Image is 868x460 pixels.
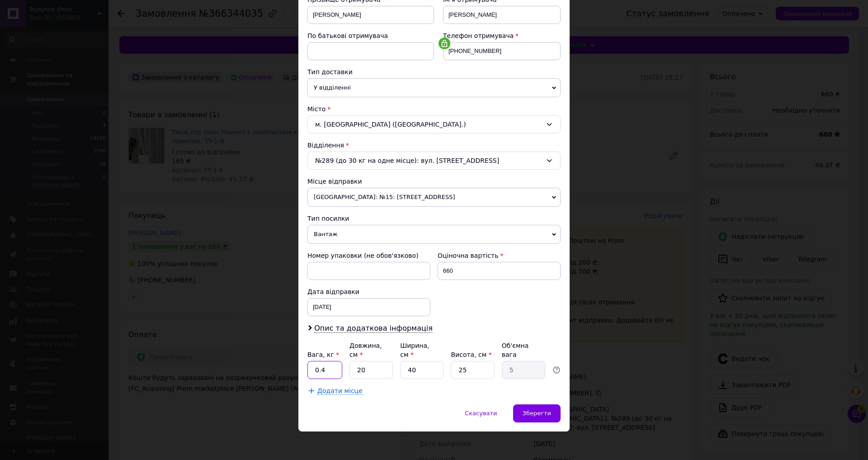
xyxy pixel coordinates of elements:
[314,324,433,333] span: Опис та додаткова інформація
[307,351,339,358] label: Вага, кг
[451,351,491,358] label: Висота, см
[400,342,429,358] label: Ширина, см
[443,42,561,60] input: +380
[349,342,382,358] label: Довжина, см
[502,341,545,359] div: Об'ємна вага
[307,141,561,150] div: Відділення
[307,78,561,97] span: У відділенні
[438,251,561,260] div: Оціночна вартість
[443,32,514,39] span: Телефон отримувача
[307,104,561,114] div: Місто
[307,32,388,39] span: По батькові отримувача
[307,152,561,170] div: №289 (до 30 кг на одне місце): вул. [STREET_ADDRESS]
[307,225,561,244] span: Вантаж
[307,178,362,185] span: Місце відправки
[307,287,430,296] div: Дата відправки
[523,410,551,417] span: Зберегти
[317,387,363,395] span: Додати місце
[307,215,349,222] span: Тип посилки
[307,115,561,133] div: м. [GEOGRAPHIC_DATA] ([GEOGRAPHIC_DATA].)
[307,68,353,76] span: Тип доставки
[465,410,497,417] span: Скасувати
[307,251,430,260] div: Номер упаковки (не обов'язково)
[307,188,561,207] span: [GEOGRAPHIC_DATA]: №15: [STREET_ADDRESS]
